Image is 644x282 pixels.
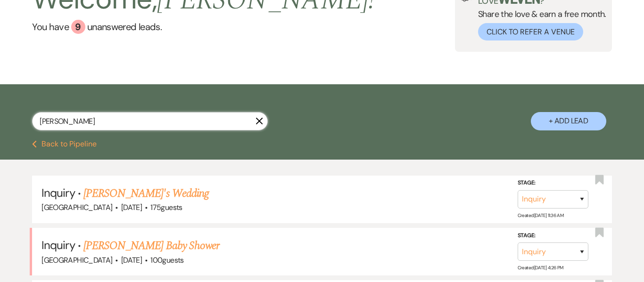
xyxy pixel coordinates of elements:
label: Stage: [518,178,588,188]
span: Inquiry [41,185,74,200]
button: Back to Pipeline [32,140,97,148]
span: [DATE] [121,202,142,212]
div: 9 [71,20,85,34]
span: [GEOGRAPHIC_DATA] [41,255,112,265]
span: 175 guests [150,202,182,212]
span: [DATE] [121,255,142,265]
a: You have 9 unanswered leads. [32,20,375,34]
a: [PERSON_NAME] Baby Shower [83,237,219,254]
span: Created: [DATE] 11:36 AM [518,212,563,218]
label: Stage: [518,230,588,241]
button: Click to Refer a Venue [478,23,583,40]
input: Search by name, event date, email address or phone number [32,112,268,130]
span: 100 guests [150,255,183,265]
span: Created: [DATE] 4:26 PM [518,265,563,271]
a: [PERSON_NAME]'s Wedding [83,185,209,202]
span: Inquiry [41,238,74,252]
button: + Add Lead [531,112,606,130]
span: [GEOGRAPHIC_DATA] [41,202,112,212]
